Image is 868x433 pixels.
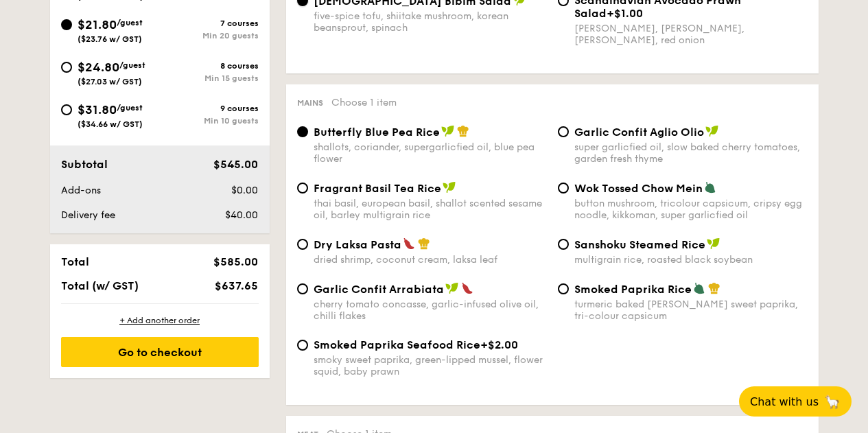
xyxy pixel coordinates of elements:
span: +$2.00 [480,338,518,351]
span: Chat with us [750,395,819,408]
div: Min 20 guests [160,31,259,40]
div: Min 10 guests [160,116,259,126]
span: Sanshoku Steamed Rice [574,238,705,251]
span: $585.00 [213,255,258,268]
span: ($27.03 w/ GST) [78,77,142,86]
span: +$1.00 [607,7,643,20]
img: icon-chef-hat.a58ddaea.svg [708,282,720,294]
input: Garlic Confit Aglio Oliosuper garlicfied oil, slow baked cherry tomatoes, garden fresh thyme [558,126,569,137]
div: thai basil, european basil, shallot scented sesame oil, barley multigrain rice [314,198,547,221]
img: icon-vegetarian.fe4039eb.svg [693,282,705,294]
span: 🦙 [824,394,841,410]
input: Sanshoku Steamed Ricemultigrain rice, roasted black soybean [558,239,569,250]
div: super garlicfied oil, slow baked cherry tomatoes, garden fresh thyme [574,141,808,165]
div: dried shrimp, coconut cream, laksa leaf [314,254,547,266]
span: /guest [117,18,143,27]
div: button mushroom, tricolour capsicum, cripsy egg noodle, kikkoman, super garlicfied oil [574,198,808,221]
div: [PERSON_NAME], [PERSON_NAME], [PERSON_NAME], red onion [574,23,808,46]
span: Total [61,255,89,268]
span: /guest [119,60,145,70]
input: Wok Tossed Chow Meinbutton mushroom, tricolour capsicum, cripsy egg noodle, kikkoman, super garli... [558,183,569,194]
input: Smoked Paprika Riceturmeric baked [PERSON_NAME] sweet paprika, tri-colour capsicum [558,283,569,294]
img: icon-vegan.f8ff3823.svg [441,125,455,137]
div: Go to checkout [61,337,259,367]
span: Add-ons [61,185,101,196]
span: Choose 1 item [331,97,397,108]
span: ($34.66 w/ GST) [78,119,143,129]
div: cherry tomato concasse, garlic-infused olive oil, chilli flakes [314,299,547,322]
span: Smoked Paprika Rice [574,283,692,296]
span: $21.80 [78,17,117,32]
span: Garlic Confit Arrabiata [314,283,444,296]
img: icon-vegetarian.fe4039eb.svg [704,181,716,194]
img: icon-vegan.f8ff3823.svg [445,282,459,294]
div: 7 courses [160,19,259,28]
img: icon-vegan.f8ff3823.svg [443,181,456,194]
span: Butterfly Blue Pea Rice [314,126,440,139]
img: icon-vegan.f8ff3823.svg [707,237,720,250]
div: multigrain rice, roasted black soybean [574,254,808,266]
span: /guest [117,103,143,113]
div: 9 courses [160,104,259,113]
span: $545.00 [213,158,258,171]
span: Total (w/ GST) [61,279,139,292]
div: smoky sweet paprika, green-lipped mussel, flower squid, baby prawn [314,354,547,377]
span: $0.00 [231,185,258,196]
input: Butterfly Blue Pea Riceshallots, coriander, supergarlicfied oil, blue pea flower [297,126,308,137]
button: Chat with us🦙 [739,386,852,417]
input: Garlic Confit Arrabiatacherry tomato concasse, garlic-infused olive oil, chilli flakes [297,283,308,294]
input: Fragrant Basil Tea Ricethai basil, european basil, shallot scented sesame oil, barley multigrain ... [297,183,308,194]
input: $31.80/guest($34.66 w/ GST)9 coursesMin 10 guests [61,104,72,115]
input: $24.80/guest($27.03 w/ GST)8 coursesMin 15 guests [61,62,72,73]
img: icon-chef-hat.a58ddaea.svg [457,125,469,137]
span: Wok Tossed Chow Mein [574,182,703,195]
span: $637.65 [215,279,258,292]
img: icon-spicy.37a8142b.svg [403,237,415,250]
span: Mains [297,98,323,108]
img: icon-vegan.f8ff3823.svg [705,125,719,137]
span: Subtotal [61,158,108,171]
div: five-spice tofu, shiitake mushroom, korean beansprout, spinach [314,10,547,34]
img: icon-spicy.37a8142b.svg [461,282,473,294]
input: Dry Laksa Pastadried shrimp, coconut cream, laksa leaf [297,239,308,250]
span: Fragrant Basil Tea Rice [314,182,441,195]
span: Smoked Paprika Seafood Rice [314,338,480,351]
span: Dry Laksa Pasta [314,238,401,251]
span: $40.00 [225,209,258,221]
div: + Add another order [61,315,259,326]
input: $21.80/guest($23.76 w/ GST)7 coursesMin 20 guests [61,19,72,30]
div: Min 15 guests [160,73,259,83]
span: $24.80 [78,60,119,75]
input: Smoked Paprika Seafood Rice+$2.00smoky sweet paprika, green-lipped mussel, flower squid, baby prawn [297,340,308,351]
span: Garlic Confit Aglio Olio [574,126,704,139]
img: icon-chef-hat.a58ddaea.svg [418,237,430,250]
span: $31.80 [78,102,117,117]
div: shallots, coriander, supergarlicfied oil, blue pea flower [314,141,547,165]
div: turmeric baked [PERSON_NAME] sweet paprika, tri-colour capsicum [574,299,808,322]
span: ($23.76 w/ GST) [78,34,142,44]
span: Delivery fee [61,209,115,221]
div: 8 courses [160,61,259,71]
